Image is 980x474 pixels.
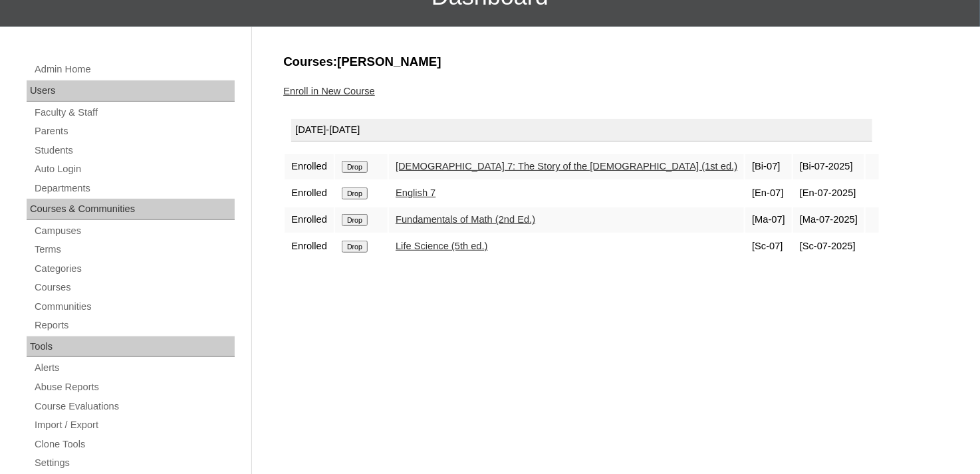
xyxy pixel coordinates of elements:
[793,181,864,206] td: [En-07-2025]
[342,187,368,199] input: Drop
[285,207,334,233] td: Enrolled
[283,53,941,70] h3: Courses:[PERSON_NAME]
[33,261,235,277] a: Categories
[793,234,864,259] td: [Sc-07-2025]
[793,207,864,233] td: [Ma-07-2025]
[27,336,235,358] div: Tools
[33,436,235,453] a: Clone Tools
[745,181,792,206] td: [En-07]
[745,207,792,233] td: [Ma-07]
[342,241,368,253] input: Drop
[33,398,235,415] a: Course Evaluations
[285,154,334,179] td: Enrolled
[33,417,235,433] a: Import / Export
[342,214,368,226] input: Drop
[27,80,235,102] div: Users
[33,279,235,296] a: Courses
[33,360,235,376] a: Alerts
[27,199,235,220] div: Courses & Communities
[745,234,792,259] td: [Sc-07]
[33,455,235,471] a: Settings
[33,317,235,334] a: Reports
[745,154,792,179] td: [Bi-07]
[33,123,235,140] a: Parents
[33,241,235,258] a: Terms
[396,214,535,225] a: Fundamentals of Math (2nd Ed.)
[793,154,864,179] td: [Bi-07-2025]
[396,187,435,198] a: English 7
[33,104,235,121] a: Faculty & Staff
[291,119,872,142] div: [DATE]-[DATE]
[33,379,235,396] a: Abuse Reports
[285,234,334,259] td: Enrolled
[33,223,235,239] a: Campuses
[33,61,235,78] a: Admin Home
[285,181,334,206] td: Enrolled
[33,298,235,315] a: Communities
[342,161,368,173] input: Drop
[396,241,488,251] a: Life Science (5th ed.)
[396,161,737,172] a: [DEMOGRAPHIC_DATA] 7: The Story of the [DEMOGRAPHIC_DATA] (1st ed.)
[33,161,235,178] a: Auto Login
[283,86,375,96] a: Enroll in New Course
[33,180,235,197] a: Departments
[33,142,235,159] a: Students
